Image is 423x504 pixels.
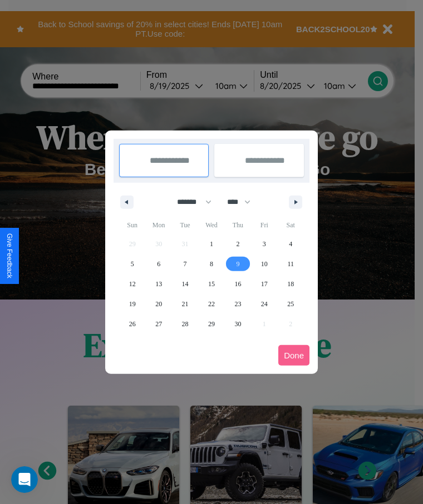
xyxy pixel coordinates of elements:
[172,294,198,314] button: 21
[251,216,277,234] span: Fri
[251,274,277,294] button: 17
[236,254,239,274] span: 9
[198,314,224,334] button: 29
[119,314,145,334] button: 26
[198,274,224,294] button: 15
[225,294,251,314] button: 23
[198,234,224,254] button: 1
[225,254,251,274] button: 9
[278,345,309,366] button: Done
[198,294,224,314] button: 22
[289,234,292,254] span: 4
[234,314,241,334] span: 30
[261,274,268,294] span: 17
[261,294,268,314] span: 24
[119,216,145,234] span: Sun
[182,274,189,294] span: 14
[234,294,241,314] span: 23
[278,254,304,274] button: 11
[119,254,145,274] button: 5
[236,234,239,254] span: 2
[234,274,241,294] span: 16
[278,294,304,314] button: 25
[263,234,266,254] span: 3
[145,294,171,314] button: 20
[129,294,136,314] span: 19
[172,216,198,234] span: Tue
[251,294,277,314] button: 24
[287,294,294,314] span: 25
[157,254,160,274] span: 6
[172,314,198,334] button: 28
[155,314,162,334] span: 27
[145,314,171,334] button: 27
[251,254,277,274] button: 10
[182,314,189,334] span: 28
[6,233,13,278] div: Give Feedback
[198,254,224,274] button: 8
[182,294,189,314] span: 21
[119,274,145,294] button: 12
[131,254,134,274] span: 5
[210,234,213,254] span: 1
[145,216,171,234] span: Mon
[225,234,251,254] button: 2
[225,216,251,234] span: Thu
[261,254,268,274] span: 10
[287,254,294,274] span: 11
[11,466,38,493] iframe: Intercom live chat
[145,274,171,294] button: 13
[155,294,162,314] span: 20
[278,274,304,294] button: 18
[251,234,277,254] button: 3
[129,314,136,334] span: 26
[198,216,224,234] span: Wed
[225,274,251,294] button: 16
[278,216,304,234] span: Sat
[225,314,251,334] button: 30
[129,274,136,294] span: 12
[208,274,215,294] span: 15
[155,274,162,294] span: 13
[172,274,198,294] button: 14
[208,294,215,314] span: 22
[172,254,198,274] button: 7
[208,314,215,334] span: 29
[119,294,145,314] button: 19
[184,254,187,274] span: 7
[145,254,171,274] button: 6
[287,274,294,294] span: 18
[210,254,213,274] span: 8
[278,234,304,254] button: 4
